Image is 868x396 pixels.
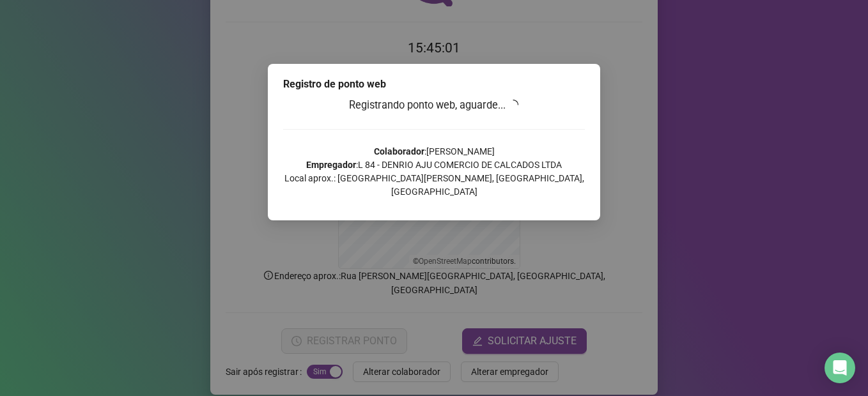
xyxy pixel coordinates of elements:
span: loading [508,100,518,110]
h3: Registrando ponto web, aguarde... [283,97,585,114]
strong: Empregador [306,160,356,170]
p: : [PERSON_NAME] : L 84 - DENRIO AJU COMERCIO DE CALCADOS LTDA Local aprox.: [GEOGRAPHIC_DATA][PER... [283,145,585,199]
div: Registro de ponto web [283,77,585,92]
div: Open Intercom Messenger [825,353,855,383]
strong: Colaborador [374,146,424,156]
